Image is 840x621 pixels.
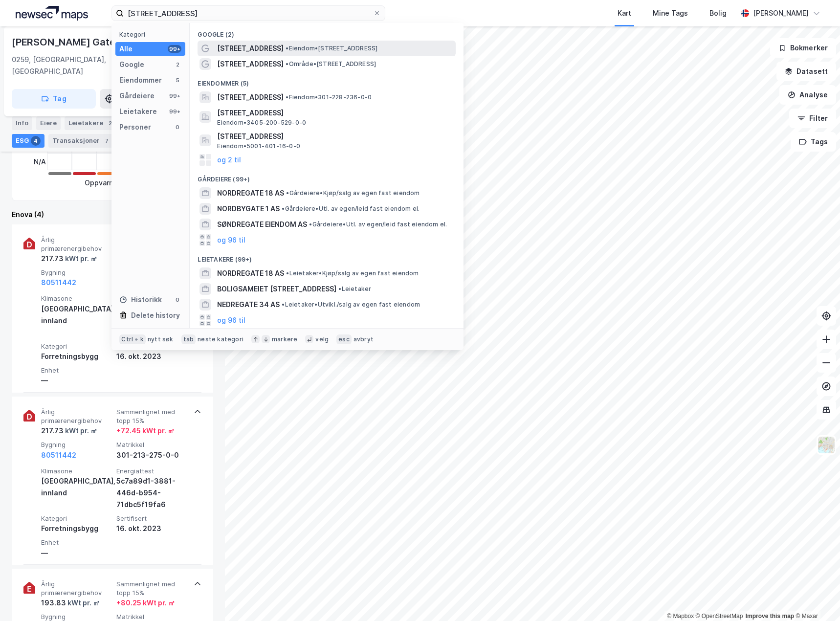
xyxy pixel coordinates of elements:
div: 5c7a89d1-3881-446d-b954-71dbc5f19fa6 [116,475,188,510]
div: Mine Tags [653,7,688,19]
span: Leietaker • Utvikl./salg av egen fast eiendom [282,301,420,309]
span: • [286,44,288,52]
div: Ctrl + k [119,334,146,344]
span: Enhet [41,538,112,547]
div: tab [181,334,196,344]
div: Alle [119,43,133,55]
a: OpenStreetMap [696,613,743,620]
div: Gårdeiere (99+) [190,168,464,185]
div: kWt pr. ㎡ [64,425,97,437]
span: • [282,205,285,212]
div: 16. okt. 2023 [116,351,188,362]
span: Klimasone [41,467,112,475]
div: Historikk [119,294,162,306]
div: kWt pr. ㎡ [66,597,100,609]
div: Google [119,59,144,70]
div: 16. okt. 2023 [116,523,188,534]
iframe: Chat Widget [791,574,840,621]
span: • [286,269,289,277]
span: SØNDREGATE EIENDOM AS [217,219,307,230]
div: Personer [119,121,151,133]
div: Kontrollprogram for chat [791,574,840,621]
span: Eiendom • 3405-200-529-0-0 [217,119,306,127]
div: nytt søk [148,335,174,343]
span: Eiendom • [STREET_ADDRESS] [286,44,377,52]
span: Område • [STREET_ADDRESS] [286,60,376,68]
button: Bokmerker [770,38,836,58]
div: Eiere [36,116,61,130]
span: • [286,60,288,67]
div: N/A [34,153,46,170]
span: Sammenlignet med topp 15% [116,580,188,597]
div: 2 [174,61,181,68]
span: Leietaker [338,285,371,293]
span: [STREET_ADDRESS] [217,58,284,70]
button: og 96 til [217,234,245,246]
div: 99+ [168,92,181,100]
span: • [282,301,285,308]
span: Årlig primærenergibehov [41,408,112,425]
span: Eiendom • 5001-401-16-0-0 [217,142,300,150]
div: [GEOGRAPHIC_DATA], innland [41,303,112,327]
span: Bygning [41,613,112,621]
div: kWt pr. ㎡ [64,253,97,265]
div: Delete history [131,310,180,321]
button: Tags [791,132,836,152]
span: • [286,93,288,101]
img: logo.a4113a55bc3d86da70a041830d287a7e.svg [16,6,88,21]
span: Enhet [41,366,112,375]
div: 5 [174,76,181,84]
button: Tag [12,89,96,109]
img: Z [817,436,836,454]
span: [STREET_ADDRESS] [217,91,284,103]
button: Filter [789,109,836,128]
span: Gårdeiere • Kjøp/salg av egen fast eiendom [286,189,420,197]
div: neste kategori [198,335,243,343]
div: Bolig [709,7,727,19]
button: 80511442 [41,449,76,461]
div: 2 [105,118,115,128]
span: NORDBYGATE 1 AS [217,203,280,215]
a: Mapbox [667,613,694,620]
div: Forretningsbygg [41,351,112,362]
button: og 96 til [217,314,245,326]
div: [PERSON_NAME] Gate 51 [12,34,131,50]
span: Bygning [41,441,112,449]
div: 217.73 [41,425,97,437]
span: • [338,285,341,292]
button: 80511442 [41,277,76,288]
div: + 72.45 kWt pr. ㎡ [116,425,175,437]
span: Årlig primærenergibehov [41,580,112,597]
div: Info [12,116,32,130]
span: Gårdeiere • Utl. av egen/leid fast eiendom el. [282,205,420,213]
div: + 80.25 kWt pr. ㎡ [116,597,175,609]
div: 99+ [168,45,181,53]
div: Eiendommer (5) [190,72,464,89]
span: [STREET_ADDRESS] [217,131,452,142]
div: 4 [31,136,41,146]
div: velg [315,335,329,343]
div: 99+ [168,108,181,115]
span: Sammenlignet med topp 15% [116,408,188,425]
span: Leietaker • Kjøp/salg av egen fast eiendom [286,269,419,277]
button: og 2 til [217,154,241,166]
div: Transaksjoner [48,134,115,148]
span: Bygning [41,268,112,277]
div: Oppvarmingskarakter [85,177,157,189]
div: esc [336,334,352,344]
input: Søk på adresse, matrikkel, gårdeiere, leietakere eller personer [124,6,373,21]
span: Kategori [41,342,112,351]
span: Klimasone [41,294,112,303]
div: avbryt [354,335,374,343]
div: — [41,375,112,386]
span: Matrikkel [116,613,188,621]
div: Forretningsbygg [41,523,112,534]
div: 0 [174,296,181,304]
div: ESG [12,134,44,148]
span: NORDREGATE 18 AS [217,187,284,199]
span: [STREET_ADDRESS] [217,107,452,119]
span: Matrikkel [116,441,188,449]
span: Sertifisert [116,514,188,523]
span: NEDREGATE 34 AS [217,299,280,310]
button: Datasett [776,62,836,81]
